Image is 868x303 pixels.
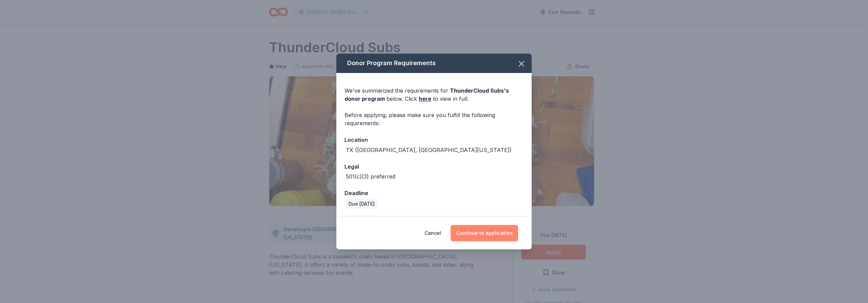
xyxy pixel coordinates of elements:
[346,146,512,154] div: TX ([GEOGRAPHIC_DATA], [GEOGRAPHIC_DATA][US_STATE])
[419,95,431,103] a: here
[344,135,524,144] div: Location
[425,225,441,241] button: Cancel
[336,54,532,73] div: Donor Program Requirements
[346,199,377,209] div: Due [DATE]
[344,189,524,197] div: Deadline
[346,172,395,181] div: 501(c)(3) preferred
[451,225,518,241] button: Continue to application
[344,111,524,127] div: Before applying, please make sure you fulfill the following requirements:
[344,87,524,103] div: We've summarized the requirements for below. Click to view in full.
[344,162,524,171] div: Legal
